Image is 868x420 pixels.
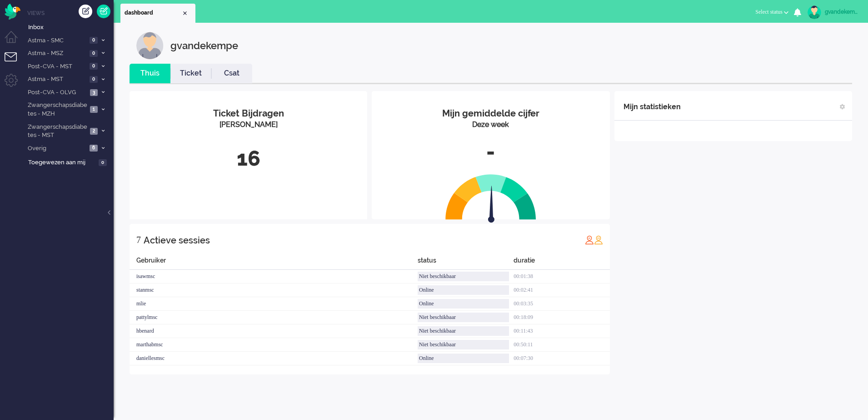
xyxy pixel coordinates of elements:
[514,338,609,352] div: 00:50:11
[514,324,609,338] div: 00:11:43
[130,68,170,79] a: Thuis
[211,68,252,79] a: Csat
[26,123,87,140] span: Zwangerschapsdiabetes - MST
[130,338,418,352] div: marthabmsc
[379,120,603,130] div: Deze week
[26,49,87,58] span: Astma - MSZ
[170,68,211,79] a: Ticket
[136,107,360,120] div: Ticket Bijdragen
[514,270,609,283] div: 00:01:38
[418,354,509,363] div: Online
[26,36,87,45] span: Astma - SMC
[514,256,609,270] div: duratie
[514,297,609,311] div: 00:03:35
[445,174,536,220] img: semi_circle.svg
[750,3,794,23] li: Select status
[514,283,609,297] div: 00:02:41
[585,235,594,244] img: profile_red.svg
[418,326,509,336] div: Niet beschikbaar
[136,120,360,130] div: [PERSON_NAME]
[418,285,509,295] div: Online
[26,101,87,118] span: Zwangerschapsdiabetes - MZH
[136,144,360,174] div: 16
[418,340,509,349] div: Niet beschikbaar
[90,106,98,113] span: 1
[472,186,511,225] img: arrow.svg
[514,352,609,365] div: 00:07:30
[90,63,98,70] span: 0
[750,5,794,19] button: Select status
[26,75,87,84] span: Astma - MST
[170,32,238,59] div: gvandekempe
[27,9,114,17] li: Views
[130,352,418,365] div: daniellesmsc
[808,5,821,19] img: avatar
[379,107,603,120] div: Mijn gemiddelde cijfer
[136,32,164,59] img: customer.svg
[136,231,141,249] div: 7
[144,231,210,249] div: Actieve sessies
[26,88,87,97] span: Post-CVA - OLVG
[90,76,98,83] span: 0
[170,64,211,83] li: Ticket
[28,158,96,167] span: Toegewezen aan mij
[90,37,98,44] span: 0
[130,324,418,338] div: hbenard
[825,7,859,16] div: gvandekempe
[90,145,98,152] span: 6
[5,31,25,51] li: Dashboard menu
[418,313,509,322] div: Niet beschikbaar
[130,256,418,270] div: Gebruiker
[99,159,107,166] span: 0
[130,270,418,283] div: isawmsc
[125,9,181,17] span: dashboard
[26,157,114,167] a: Toegewezen aan mij 0
[26,144,87,153] span: Overig
[5,4,20,20] img: flow_omnibird.svg
[594,235,603,244] img: profile_orange.svg
[755,9,783,15] span: Select status
[130,64,170,83] li: Thuis
[514,311,609,324] div: 00:18:09
[130,283,418,297] div: stanmsc
[211,64,252,83] li: Csat
[379,137,603,167] div: -
[5,52,25,73] li: Tickets menu
[130,297,418,311] div: mlie
[418,256,514,270] div: status
[90,50,98,57] span: 0
[130,311,418,324] div: pattylmsc
[806,5,859,19] a: gvandekempe
[181,10,189,17] div: Close tab
[26,22,114,32] a: Inbox
[624,98,681,116] div: Mijn statistieken
[5,74,25,94] li: Admin menu
[97,5,110,18] a: Quick Ticket
[90,128,98,135] span: 2
[26,62,87,71] span: Post-CVA - MST
[5,6,20,13] a: Omnidesk
[28,23,114,32] span: Inbox
[120,4,195,23] li: Dashboard
[418,272,509,281] div: Niet beschikbaar
[418,299,509,309] div: Online
[90,89,98,96] span: 3
[79,5,92,18] div: Creëer ticket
